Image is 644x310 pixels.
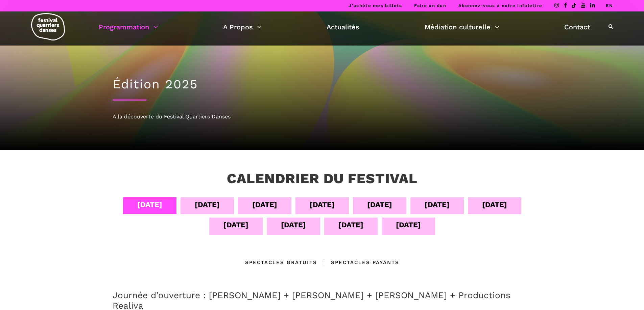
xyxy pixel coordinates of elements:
a: Actualités [327,21,359,33]
h1: Édition 2025 [113,77,532,92]
div: [DATE] [367,199,392,210]
a: Abonnez-vous à notre infolettre [458,3,542,8]
a: EN [606,3,613,8]
div: [DATE] [482,199,507,210]
a: Programmation [99,21,158,33]
div: [DATE] [310,199,335,210]
div: [DATE] [281,219,306,231]
h3: Calendrier du festival [227,170,418,187]
div: À la découverte du Festival Quartiers Danses [113,112,532,121]
a: Médiation culturelle [425,21,499,33]
div: Spectacles Payants [317,258,399,266]
div: [DATE] [137,199,162,210]
a: A Propos [223,21,262,33]
a: Faire un don [414,3,446,8]
div: [DATE] [252,199,277,210]
div: [DATE] [425,199,450,210]
div: [DATE] [396,219,421,231]
a: J’achète mes billets [349,3,402,8]
div: [DATE] [338,219,363,231]
div: Spectacles gratuits [245,258,317,266]
div: [DATE] [195,199,220,210]
img: logo-fqd-med [31,13,65,40]
div: [DATE] [223,219,248,231]
a: Contact [564,21,590,33]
